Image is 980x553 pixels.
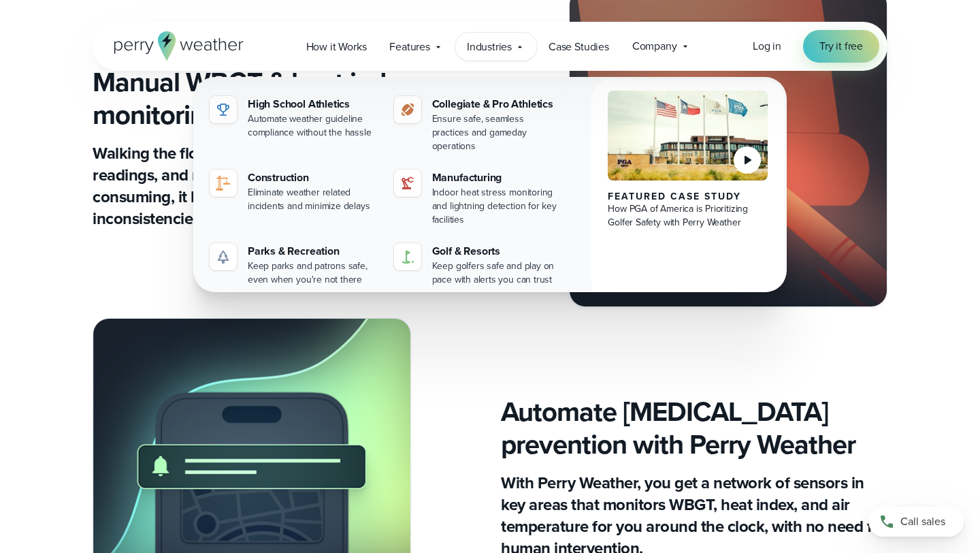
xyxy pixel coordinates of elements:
div: Ensure safe, seamless practices and gameday operations [432,112,562,153]
img: proathletics-icon@2x-1.svg [399,101,416,118]
a: Golf & Resorts Keep golfers safe and play on pace with alerts you can trust [389,238,568,292]
a: How it Works [295,33,378,61]
img: golf-iconV2.svg [399,249,416,265]
span: Industries [467,39,512,55]
div: How PGA of America is Prioritizing Golfer Safety with Perry Weather [608,202,768,230]
img: parks-icon-grey.svg [215,249,231,265]
img: PGA of America [608,91,768,180]
div: Keep golfers safe and play on pace with alerts you can trust [432,259,562,287]
img: construction perry weather [215,175,231,191]
a: Try it free [803,30,879,63]
div: Manufacturing [432,170,562,186]
div: Parks & Recreation [248,243,378,259]
div: Golf & Resorts [432,243,562,259]
div: Eliminate weather related incidents and minimize delays [248,186,378,213]
h3: Automate [MEDICAL_DATA] prevention with Perry Weather [501,396,887,461]
a: Call sales [868,507,964,537]
span: Features [389,39,430,55]
a: Manufacturing Indoor heat stress monitoring and lightning detection for key facilities [389,164,568,232]
img: mining-icon@2x.svg [399,175,416,191]
div: Indoor heat stress monitoring and lightning detection for key facilities [432,186,562,227]
span: Log in [753,38,781,54]
span: How it Works [306,39,367,55]
span: Case Studies [549,39,609,55]
div: Collegiate & Pro Athletics [432,96,562,112]
a: High School Athletics Automate weather guideline compliance without the hassle [204,91,383,145]
a: construction perry weather Construction Eliminate weather related incidents and minimize delays [204,164,383,219]
a: PGA of America Featured Case Study How PGA of America is Prioritizing Golfer Safety with Perry We... [591,80,784,303]
h3: Manual WBGT & heat index monitoring is a drag [93,66,479,131]
div: Featured Case Study [608,191,768,202]
span: Call sales [900,513,945,530]
span: Company [632,38,677,54]
div: Keep parks and patrons safe, even when you're not there [248,259,378,287]
img: highschool-icon.svg [215,101,231,118]
div: Construction [248,170,378,186]
a: Parks & Recreation Keep parks and patrons safe, even when you're not there [204,238,383,292]
span: Try it free [819,38,863,54]
div: Automate weather guideline compliance without the hassle [248,112,378,140]
a: Log in [753,38,781,54]
a: Case Studies [537,33,621,61]
h3: Walking the floor with a handheld device, jotting down readings, and manually logging results isn... [93,142,479,230]
a: Collegiate & Pro Athletics Ensure safe, seamless practices and gameday operations [389,91,568,159]
div: High School Athletics [248,96,378,112]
